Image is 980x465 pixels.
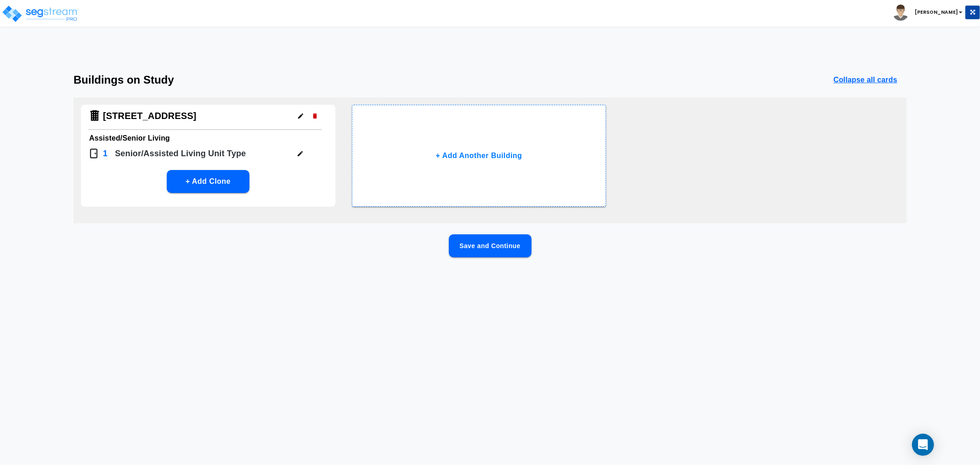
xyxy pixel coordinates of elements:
[449,234,532,257] button: Save and Continue
[893,5,909,21] img: avatar.png
[167,170,249,193] button: + Add Clone
[103,110,197,122] h4: [STREET_ADDRESS]
[74,74,174,86] h3: Buildings on Study
[915,9,958,16] b: [PERSON_NAME]
[912,434,934,456] div: Open Intercom Messenger
[88,148,99,159] img: Door Icon
[115,147,246,160] p: Senior/Assisted Living Unit Type
[89,132,327,145] h6: Assisted/Senior Living
[833,74,897,85] p: Collapse all cards
[1,5,79,23] img: logo_pro_r.png
[103,147,108,160] p: 1
[352,105,606,207] button: + Add Another Building
[88,109,101,122] img: Building Icon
